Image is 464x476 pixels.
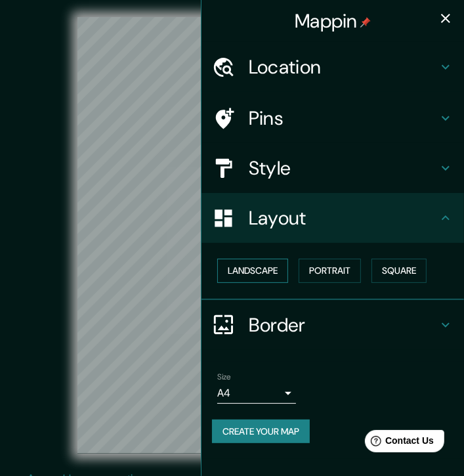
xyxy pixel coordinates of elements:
[347,425,450,462] iframe: Help widget launcher
[249,313,438,337] h4: Border
[249,106,438,130] h4: Pins
[212,420,310,444] button: Create your map
[201,93,464,143] div: Pins
[201,193,464,243] div: Layout
[371,259,427,283] button: Square
[201,300,464,350] div: Border
[201,42,464,92] div: Location
[217,371,231,382] label: Size
[217,383,296,404] div: A4
[295,9,371,33] h4: Mappin
[217,259,288,283] button: Landscape
[77,17,386,454] canvas: Map
[249,156,438,180] h4: Style
[360,17,371,28] img: pin-icon.png
[249,206,438,230] h4: Layout
[299,259,361,283] button: Portrait
[201,143,464,193] div: Style
[249,55,438,79] h4: Location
